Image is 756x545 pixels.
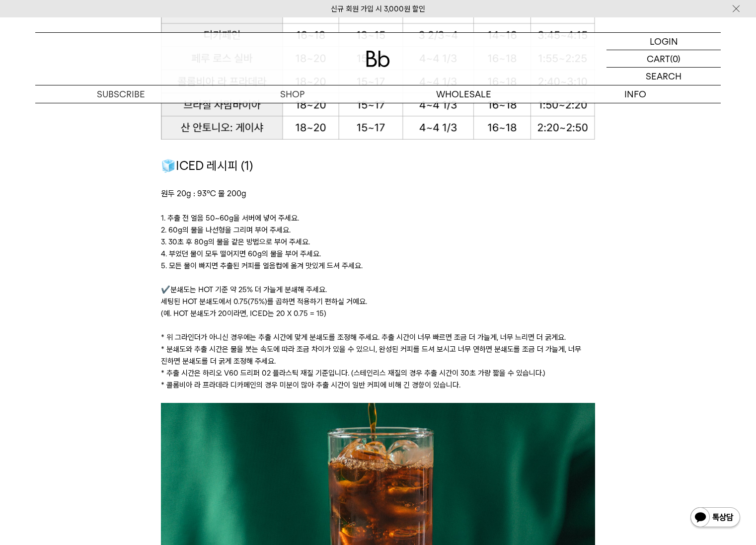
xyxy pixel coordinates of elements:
p: 4. 부었던 물이 모두 떨어지면 60g의 물을 부어 주세요. [161,248,595,260]
a: CART (0) [606,50,721,68]
a: LOGIN [606,33,721,50]
p: 5. 모든 물이 빠지면 추출된 커피를 얼음컵에 옮겨 맛있게 드셔 주세요. [161,260,595,272]
span: 원두 20g : 93℃ 물 200g [161,189,246,198]
p: LOGIN [650,33,678,50]
p: (0) [670,50,680,67]
p: * 추출 시간은 하리오 V60 드리퍼 02 플라스틱 재질 기준입니다. (스테인리스 재질의 경우 추출 시간이 30초 가량 짧을 수 있습니다.) [161,367,595,379]
p: 3. 30초 후 80g의 물을 같은 방법으로 부어 주세요. [161,236,595,248]
img: 로고 [366,51,390,67]
a: SHOP [207,85,378,103]
p: SEARCH [646,68,681,85]
img: 카카오톡 채널 1:1 채팅 버튼 [689,506,741,530]
p: INFO [549,85,721,103]
p: CART [647,50,670,67]
p: ✔️분쇄도는 HOT 기준 약 25% 더 가늘게 분쇄해 주세요. 세팅된 HOT 분쇄도에서 0.75(75%)를 곱하면 적용하기 편하실 거예요. (예. HOT 분쇄도가 20이라면,... [161,284,595,319]
p: * 콜롬비아 라 프라데라 디카페인의 경우 미분이 많아 추출 시간이 일반 커피에 비해 긴 경향이 있습니다. [161,379,595,391]
p: * 위 그라인더가 아니신 경우에는 추출 시간에 맞게 분쇄도를 조정해 주세요. 추출 시간이 너무 빠르면 조금 더 가늘게, 너무 느리면 더 굵게요. [161,331,595,343]
p: * 분쇄도와 추출 시간은 물을 붓는 속도에 따라 조금 차이가 있을 수 있으니, 완성된 커피를 드셔 보시고 너무 연하면 분쇄도를 조금 더 가늘게, 너무 진하면 분쇄도를 더 굵게... [161,343,595,367]
a: 신규 회원 가입 시 3,000원 할인 [331,4,425,13]
p: 2. 60g의 물을 나선형을 그리며 부어 주세요. [161,224,595,236]
span: 🧊ICED 레시피 (1) [161,158,253,173]
p: WHOLESALE [378,85,549,103]
a: SUBSCRIBE [35,85,207,103]
p: 1. 추출 전 얼음 50~60g을 서버에 넣어 주세요. [161,212,595,224]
